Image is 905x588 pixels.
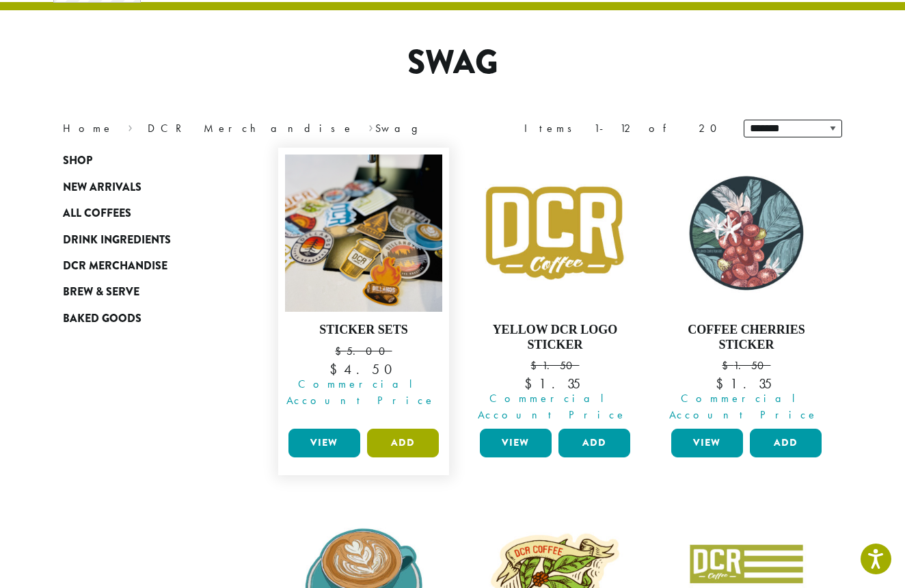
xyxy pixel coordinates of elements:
span: › [368,116,373,137]
a: View [480,429,552,457]
button: Add [367,429,439,457]
a: Baked Goods [63,306,227,332]
a: View [671,429,743,457]
img: 2022-All-Stickers-02-e1662580954888-300x300.png [285,155,442,312]
a: Coffee Cherries Sticker $1.50 Commercial Account Price [668,155,825,423]
bdi: 1.50 [722,358,770,373]
a: Home [63,121,113,135]
a: Brew & Serve [63,279,227,305]
span: $ [524,375,539,392]
span: New Arrivals [63,179,141,196]
span: Shop [63,152,92,170]
h4: Coffee Cherries Sticker [668,323,825,352]
h4: Sticker Sets [285,323,442,338]
a: All Coffees [63,200,227,226]
a: View [288,429,360,457]
span: $ [530,358,542,373]
span: $ [335,344,347,358]
button: Add [558,429,630,457]
span: Commercial Account Price [280,376,442,409]
img: Coffee-Cherries-Sticker-300x300.jpg [668,155,825,312]
span: All Coffees [63,205,131,222]
bdi: 1.35 [524,375,585,392]
nav: Breadcrumb [63,120,432,137]
a: Shop [63,148,227,174]
button: Add [750,429,822,457]
span: › [128,116,133,137]
span: Brew & Serve [63,284,139,301]
span: $ [716,375,730,392]
bdi: 5.00 [335,344,392,358]
span: $ [329,360,344,378]
span: Commercial Account Price [662,390,825,423]
bdi: 1.35 [716,375,776,392]
div: Items 1-12 of 20 [524,120,723,137]
span: DCR Merchandise [63,258,167,275]
a: DCR Merchandise [63,253,227,279]
a: Drink Ingredients [63,226,227,252]
h4: Yellow DCR Logo Sticker [476,323,634,352]
h1: Swag [53,43,852,83]
bdi: 4.50 [329,360,398,378]
span: Baked Goods [63,310,141,328]
bdi: 1.50 [530,358,579,373]
span: $ [722,358,733,373]
a: Sticker Sets $5.00 Commercial Account Price [285,155,442,423]
a: Yellow DCR Logo Sticker $1.50 Commercial Account Price [476,155,634,423]
a: New Arrivals [63,174,227,200]
img: Yellow-DCR-Logo-Sticker-300x300.jpg [476,155,634,312]
a: DCR Merchandise [148,121,354,135]
span: Commercial Account Price [471,390,634,423]
span: Drink Ingredients [63,232,171,249]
